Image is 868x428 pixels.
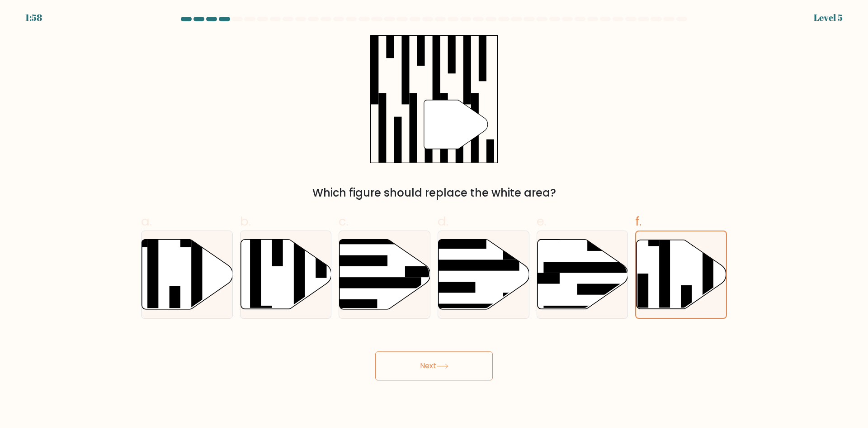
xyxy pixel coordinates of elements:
span: f. [635,212,642,230]
span: b. [240,212,251,230]
div: 1:58 [25,11,42,24]
span: c. [339,212,349,230]
span: e. [537,212,547,230]
span: d. [438,212,448,230]
button: Next [375,351,493,380]
div: Level 5 [814,11,843,24]
span: a. [141,212,152,230]
div: Which figure should replace the white area? [146,185,722,201]
g: " [424,100,488,149]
